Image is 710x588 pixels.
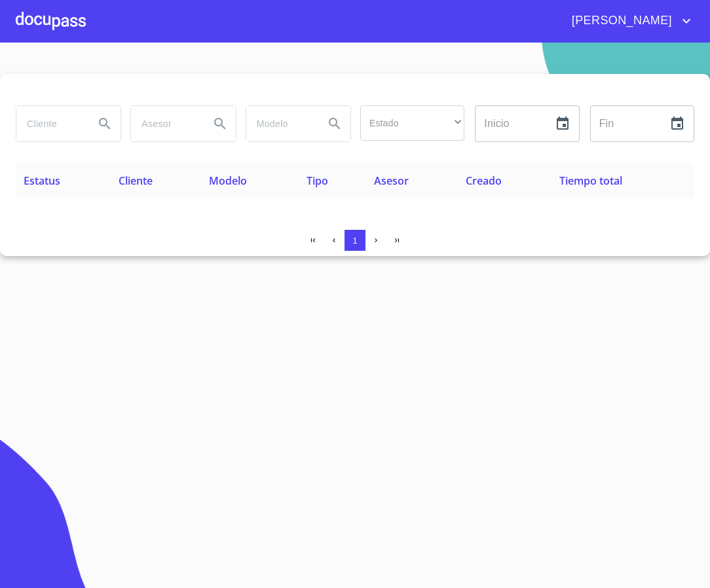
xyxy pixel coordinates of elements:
[131,106,198,141] input: search
[562,10,694,31] button: account of current user
[374,174,409,188] span: Asesor
[209,174,247,188] span: Modelo
[319,108,350,139] button: Search
[352,236,357,246] span: 1
[246,106,314,141] input: search
[466,174,502,188] span: Creado
[307,174,328,188] span: Tipo
[345,230,365,251] button: 1
[24,174,60,188] span: Estatus
[360,105,464,141] div: ​
[89,108,121,139] button: Search
[119,174,153,188] span: Cliente
[204,108,236,139] button: Search
[559,174,622,188] span: Tiempo total
[562,10,679,31] span: [PERSON_NAME]
[16,106,84,141] input: search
